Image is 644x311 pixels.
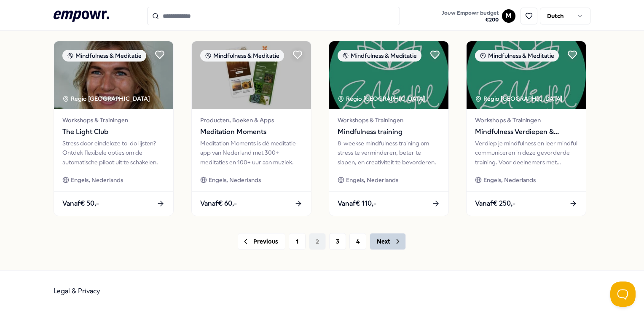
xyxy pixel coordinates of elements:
[438,7,502,25] a: Jouw Empowr budget€200
[349,233,366,250] button: 4
[502,9,515,23] button: M
[209,175,261,185] span: Engels, Nederlands
[338,198,376,209] span: Vanaf € 110,-
[338,115,440,125] span: Workshops & Trainingen
[329,233,346,250] button: 3
[610,282,636,307] iframe: Help Scout Beacon - Open
[62,115,165,125] span: Workshops & Trainingen
[62,50,146,62] div: Mindfulness & Meditatie
[238,233,285,250] button: Previous
[442,10,499,16] span: Jouw Empowr budget
[346,175,398,185] span: Engels, Nederlands
[62,126,165,137] span: The Light Club
[71,175,123,185] span: Engels, Nederlands
[475,115,577,125] span: Workshops & Trainingen
[200,126,303,137] span: Meditation Moments
[338,126,440,137] span: Mindfulness training
[192,41,311,109] img: package image
[475,50,559,62] div: Mindfulness & Meditatie
[338,139,440,167] div: 8-weekse mindfulness training om stress te verminderen, beter te slapen, en creativiteit te bevor...
[200,198,237,209] span: Vanaf € 60,-
[289,233,306,250] button: 1
[54,41,173,109] img: package image
[338,50,421,62] div: Mindfulness & Meditatie
[440,8,500,25] button: Jouw Empowr budget€200
[475,139,577,167] div: Verdiep je mindfulness en leer mindful communiceren in deze gevorderde training. Voor deelnemers ...
[338,94,427,103] div: Regio [GEOGRAPHIC_DATA]
[62,94,151,103] div: Regio [GEOGRAPHIC_DATA]
[466,41,586,216] a: package imageMindfulness & MeditatieRegio [GEOGRAPHIC_DATA] Workshops & TrainingenMindfulness Ver...
[62,198,99,209] span: Vanaf € 50,-
[442,16,499,23] span: € 200
[200,139,303,167] div: Meditation Moments is dé meditatie-app van Nederland met 300+ meditaties en 100+ uur aan muziek.
[329,41,448,109] img: package image
[483,175,536,185] span: Engels, Nederlands
[147,7,400,25] input: Search for products, categories or subcategories
[467,41,586,109] img: package image
[54,287,100,295] a: Legal & Privacy
[62,139,165,167] div: Stress door eindeloze to-do lijsten? Ontdek flexibele opties om de automatische piloot uit te sch...
[475,126,577,137] span: Mindfulness Verdiepen & Mindful Communiceren
[475,94,564,103] div: Regio [GEOGRAPHIC_DATA]
[370,233,406,250] button: Next
[200,50,284,62] div: Mindfulness & Meditatie
[54,41,174,216] a: package imageMindfulness & MeditatieRegio [GEOGRAPHIC_DATA] Workshops & TrainingenThe Light ClubS...
[191,41,311,216] a: package imageMindfulness & MeditatieProducten, Boeken & AppsMeditation MomentsMeditation Moments ...
[329,41,449,216] a: package imageMindfulness & MeditatieRegio [GEOGRAPHIC_DATA] Workshops & TrainingenMindfulness tra...
[200,115,303,125] span: Producten, Boeken & Apps
[475,198,515,209] span: Vanaf € 250,-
